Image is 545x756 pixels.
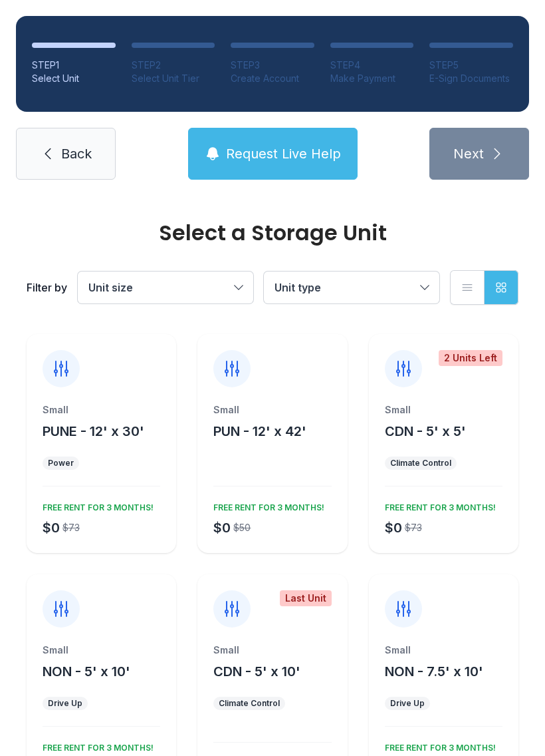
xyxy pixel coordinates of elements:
div: Select a Storage Unit [27,222,518,244]
div: STEP 1 [32,59,116,72]
div: Drive Up [48,698,82,709]
span: Back [61,144,92,163]
div: STEP 2 [132,59,215,72]
div: Small [213,644,331,657]
span: Next [453,144,484,163]
div: Small [43,403,160,417]
button: PUN - 12' x 42' [213,422,306,441]
div: STEP 3 [231,59,314,72]
div: $73 [405,521,422,534]
span: Request Live Help [226,144,341,163]
span: Unit type [274,281,321,294]
div: FREE RENT FOR 3 MONTHS! [37,737,154,753]
div: E-Sign Documents [429,72,513,85]
div: $73 [62,521,80,534]
button: PUNE - 12' x 30' [43,422,144,441]
span: Unit size [88,281,133,294]
div: FREE RENT FOR 3 MONTHS! [208,497,324,513]
span: NON - 5' x 10' [43,663,130,679]
div: STEP 4 [330,59,414,72]
div: Small [213,403,331,417]
button: CDN - 5' x 5' [385,422,466,441]
div: Drive Up [390,698,425,709]
button: NON - 7.5' x 10' [385,662,483,681]
span: NON - 7.5' x 10' [385,663,483,679]
div: Small [385,644,502,657]
div: FREE RENT FOR 3 MONTHS! [380,737,496,753]
span: CDN - 5' x 10' [213,663,300,679]
div: STEP 5 [429,59,513,72]
div: 2 Units Left [439,350,502,366]
button: CDN - 5' x 10' [213,662,300,681]
span: PUN - 12' x 42' [213,423,306,439]
div: $0 [385,518,402,537]
div: $0 [43,518,60,537]
div: Create Account [231,72,314,85]
div: Filter by [27,280,67,295]
div: Climate Control [219,698,280,709]
button: Unit size [78,272,253,303]
div: Climate Control [390,458,451,469]
div: $0 [213,518,231,537]
span: PUNE - 12' x 30' [43,423,144,439]
div: Select Unit Tier [132,72,215,85]
div: $50 [233,521,251,534]
div: Small [43,644,160,657]
div: FREE RENT FOR 3 MONTHS! [380,497,496,513]
div: Select Unit [32,72,116,85]
div: Make Payment [330,72,414,85]
div: Small [385,403,502,417]
span: CDN - 5' x 5' [385,423,466,439]
button: Unit type [264,272,439,303]
div: FREE RENT FOR 3 MONTHS! [37,497,154,513]
button: NON - 5' x 10' [43,662,130,681]
div: Last Unit [280,590,332,606]
div: Power [48,458,74,469]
